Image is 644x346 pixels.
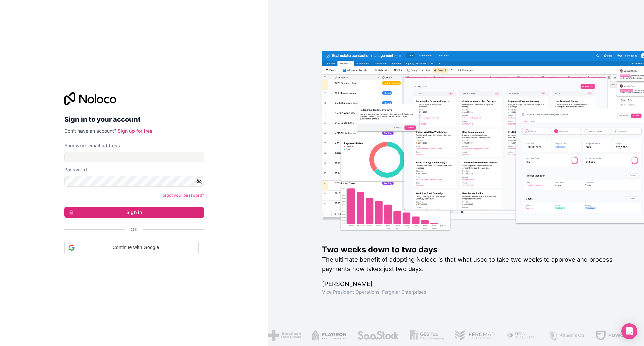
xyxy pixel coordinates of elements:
[64,113,204,126] h2: Sign in to your account
[322,244,623,255] h1: Two weeks down to two days
[322,279,623,289] h1: [PERSON_NAME]
[64,166,87,173] label: Password
[621,323,637,339] div: Open Intercom Messenger
[453,330,494,341] img: /assets/fergmar-CudnrXN5.png
[322,289,623,295] h1: Vice President Operations , Fergmar Enterprises
[355,330,397,341] img: /assets/saastock-C6Zbiodz.png
[64,241,199,254] div: Continue with Google
[64,142,120,149] label: Your work email address
[118,128,152,134] a: Sign up for free
[322,255,623,274] h2: The ultimate benefit of adopting Noloco is that what used to take two weeks to approve and proces...
[77,244,194,251] span: Continue with Google
[266,330,299,341] img: /assets/american-red-cross-BAupjrZR.png
[504,330,536,341] img: /assets/fiera-fwj2N5v4.png
[64,152,204,162] input: Email address
[160,193,204,198] a: Forgot your password?
[310,330,345,341] img: /assets/flatiron-C8eUkumj.png
[547,330,583,341] img: /assets/phoenix-BREaitsQ.png
[64,207,204,218] button: Sign in
[64,176,204,187] input: Password
[131,226,138,233] span: Or
[64,128,116,134] span: Don't have an account?
[593,330,633,341] img: /assets/fdworks-Bi04fVtw.png
[408,330,442,341] img: /assets/gbstax-C-GtDUiK.png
